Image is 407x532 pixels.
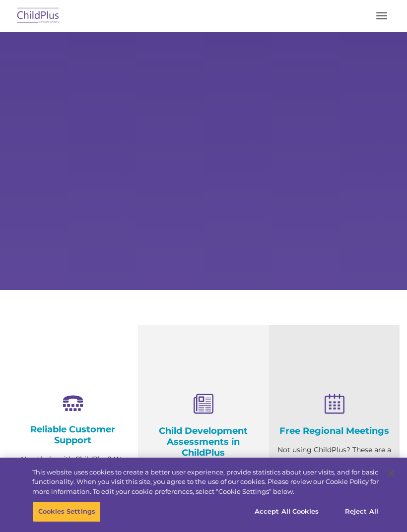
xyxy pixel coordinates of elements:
div: This website uses cookies to create a better user experience, provide statistics about user visit... [32,468,379,497]
h4: Child Development Assessments in ChildPlus [145,425,261,458]
img: ChildPlus by Procare Solutions [15,4,62,28]
button: Cookies Settings [33,501,101,522]
button: Reject All [331,501,393,522]
h4: Reliable Customer Support [15,424,131,446]
h4: Free Regional Meetings [276,425,392,436]
button: Close [380,463,402,484]
button: Accept All Cookies [249,501,324,522]
p: Not using ChildPlus? These are a great opportunity to network and learn from ChildPlus users. Fin... [276,444,392,506]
